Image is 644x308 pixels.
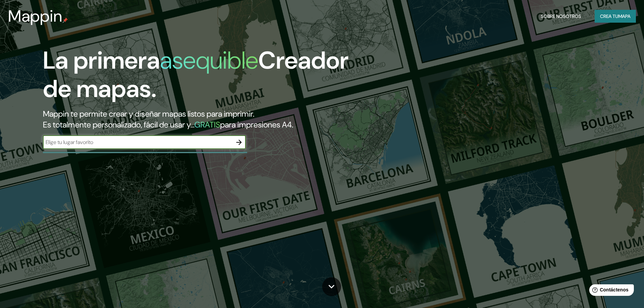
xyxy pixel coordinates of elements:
[194,119,220,130] font: GRATIS
[8,5,63,27] font: Mappin
[43,45,160,76] font: La primera
[160,45,258,76] font: asequible
[595,10,636,23] button: Crea tumapa
[538,10,584,23] button: Sobre nosotros
[43,138,232,146] input: Elige tu lugar favorito
[600,13,618,19] font: Crea tu
[220,119,293,130] font: para impresiones A4.
[618,13,630,19] font: mapa
[43,45,349,104] font: Creador de mapas.
[584,282,637,301] iframe: Lanzador de widgets de ayuda
[43,119,194,130] font: Es totalmente personalizado, fácil de usar y...
[541,13,581,19] font: Sobre nosotros
[43,109,254,119] font: Mappin te permite crear y diseñar mapas listos para imprimir.
[63,18,68,23] img: pin de mapeo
